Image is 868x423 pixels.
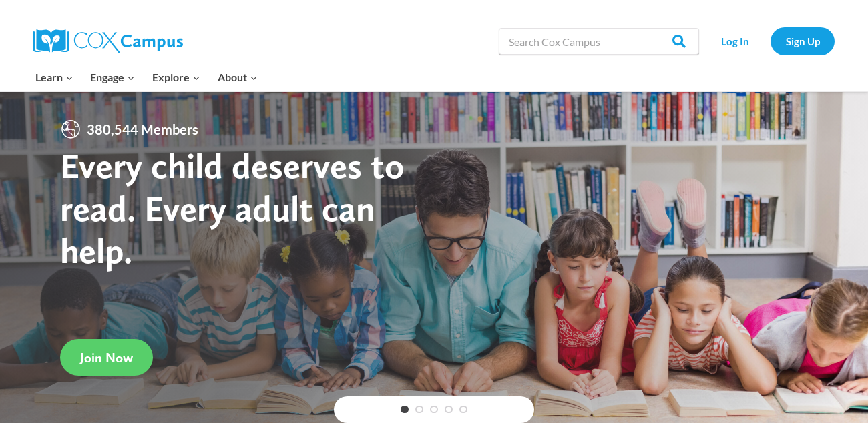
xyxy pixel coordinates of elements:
nav: Primary Navigation [27,63,266,91]
a: 2 [415,406,423,414]
span: About [218,69,258,86]
strong: Every child deserves to read. Every adult can help. [60,144,405,272]
input: Search Cox Campus [499,28,699,55]
a: 5 [459,406,467,414]
span: Engage [90,69,135,86]
a: Sign Up [771,27,835,55]
span: 380,544 Members [81,119,204,140]
a: Log In [706,27,764,55]
img: Cox Campus [33,29,183,53]
span: Learn [35,69,73,86]
nav: Secondary Navigation [706,27,835,55]
a: 3 [430,406,438,414]
a: 4 [445,406,453,414]
span: Explore [152,69,200,86]
span: Join Now [80,350,133,366]
a: 1 [401,406,409,414]
a: Join Now [60,339,153,376]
